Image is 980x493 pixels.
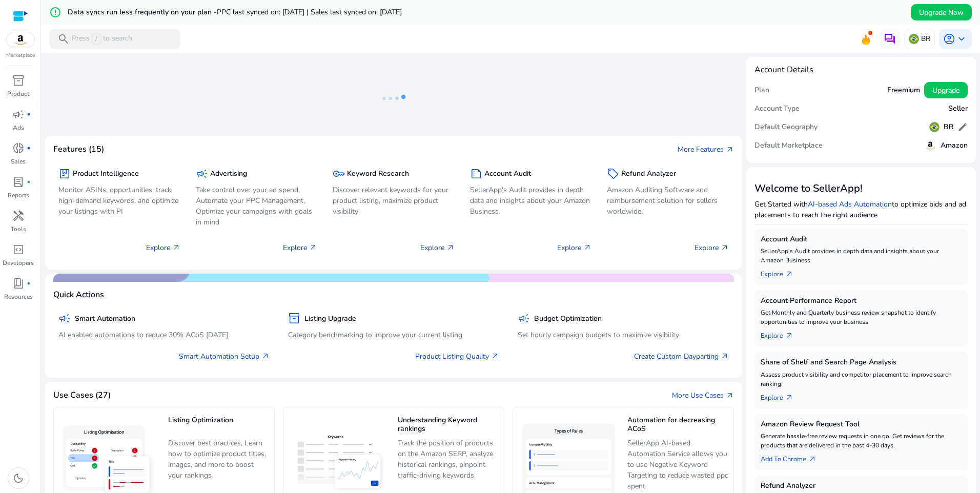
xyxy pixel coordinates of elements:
[7,32,34,48] img: amazon.svg
[583,243,591,252] span: arrow_outward
[27,180,31,184] span: fiber_manual_record
[179,351,270,362] a: Smart Automation Setup
[785,270,793,278] span: arrow_outward
[261,352,270,360] span: arrow_outward
[3,258,34,268] p: Developers
[754,141,823,150] h5: Default Marketplace
[518,330,729,340] p: Set hourly campaign budgets to maximize visibility
[557,242,591,253] p: Explore
[6,52,35,59] p: Marketplace
[309,243,317,252] span: arrow_outward
[607,184,729,217] p: Amazon Auditing Software and reimbursement solution for sellers worldwide.
[761,358,962,367] h5: Share of Shelf and Search Page Analysis
[672,390,734,401] a: More Use Casesarrow_outward
[196,168,208,180] span: campaign
[721,243,729,252] span: arrow_outward
[621,170,676,178] h5: Refund Analyzer
[754,105,800,113] h5: Account Type
[333,184,455,217] p: Discover relevant keywords for your product listing, maximize product visibility
[943,33,955,45] span: account_circle
[4,292,33,301] p: Resources
[11,224,26,234] p: Tools
[887,86,920,95] h5: Freemium
[12,176,25,188] span: lab_profile
[808,199,892,209] a: AI-based Ads Automation
[347,170,409,178] h5: Keyword Research
[634,351,729,362] a: Create Custom Dayparting
[68,8,402,17] h5: Data syncs run less frequently on your plan -
[754,86,769,95] h5: Plan
[196,184,318,228] p: Take control over your ad spend, Automate your PPC Management, Optimize your campaigns with goals...
[726,146,734,154] span: arrow_outward
[919,7,964,18] span: Upgrade Now
[27,281,31,285] span: fiber_manual_record
[75,315,135,323] h5: Smart Automation
[288,330,499,340] p: Category benchmarking to improve your current listing
[217,7,402,17] span: PPC last synced on: [DATE] | Sales last synced on: [DATE]
[58,330,270,340] p: AI enabled automations to reduce 30% ACoS [DATE]
[53,391,111,400] h4: Use Cases (27)
[761,420,962,429] h5: Amazon Review Request Tool
[955,33,968,45] span: keyboard_arrow_down
[948,105,968,113] h5: Seller
[929,122,940,132] img: br.svg
[146,242,180,253] p: Explore
[754,199,968,220] p: Get Started with to optimize bids and ad placements to reach the right audience
[754,182,968,195] h3: Welcome to SellerApp!
[909,34,919,44] img: br.svg
[484,170,531,178] h5: Account Audit
[957,122,968,132] span: edit
[785,332,793,340] span: arrow_outward
[58,168,71,180] span: package
[53,290,104,300] h4: Quick Actions
[491,352,499,360] span: arrow_outward
[12,108,25,120] span: campaign
[12,210,25,222] span: handyman
[168,438,269,481] p: Discover best practices, Learn how to optimize product titles, images, and more to boost your ran...
[172,243,180,252] span: arrow_outward
[808,455,816,463] span: arrow_outward
[27,146,31,150] span: fiber_manual_record
[761,450,825,464] a: Add To Chrome
[420,242,455,253] p: Explore
[92,33,101,45] span: /
[12,277,25,290] span: book_4
[13,123,24,132] p: Ads
[924,139,936,152] img: amazon.svg
[398,416,499,434] h5: Understanding Keyword rankings
[470,168,482,180] span: summarize
[754,65,813,75] h4: Account Details
[12,243,25,256] span: code_blocks
[470,184,592,217] p: SellerApp's Audit provides in depth data and insights about your Amazon Business.
[627,438,728,491] p: SellerApp AI-based Automation Service allows you to use Negative Keyword Targeting to reduce wast...
[761,388,802,403] a: Explorearrow_outward
[11,157,26,166] p: Sales
[932,85,959,96] span: Upgrade
[53,145,104,154] h4: Features (15)
[73,170,139,178] h5: Product Intelligence
[288,312,300,324] span: inventory_2
[49,6,62,18] mat-icon: error_outline
[721,352,729,360] span: arrow_outward
[678,144,734,155] a: More Featuresarrow_outward
[761,432,962,450] p: Generate hassle-free review requests in one go. Get reviews for the products that are delivered i...
[57,33,70,45] span: search
[27,112,31,116] span: fiber_manual_record
[761,297,962,305] h5: Account Performance Report
[58,184,180,217] p: Monitor ASINs, opportunities, track high-demand keywords, and optimize your listings with PI
[72,33,132,45] p: Press to search
[761,308,962,326] p: Get Monthly and Quarterly business review snapshot to identify opportunities to improve your busi...
[754,123,818,132] h5: Default Geography
[168,416,269,434] h5: Listing Optimization
[944,123,953,132] h5: BR
[627,416,728,434] h5: Automation for decreasing ACoS
[58,312,71,324] span: campaign
[304,315,356,323] h5: Listing Upgrade
[518,312,530,324] span: campaign
[695,242,729,253] p: Explore
[8,191,29,200] p: Reports
[761,370,962,388] p: Assess product visibility and competitor placement to improve search ranking.
[911,4,972,20] button: Upgrade Now
[210,170,247,178] h5: Advertising
[941,141,968,150] h5: Amazon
